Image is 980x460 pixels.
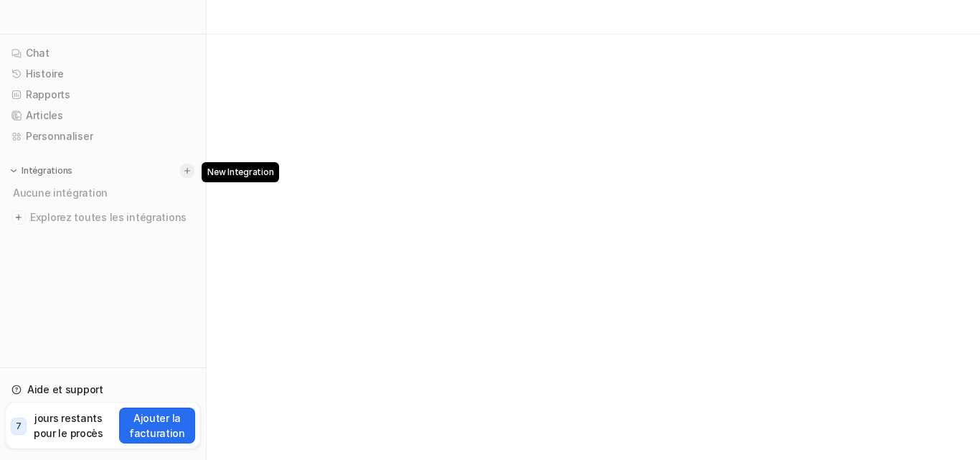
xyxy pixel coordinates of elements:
[26,109,63,121] font: Articles
[6,43,200,63] a: Chat
[26,130,93,142] font: Personnaliser
[26,47,50,59] font: Chat
[6,380,200,400] a: Aide et support
[16,421,22,431] font: 7
[26,88,70,100] font: Rapports
[129,412,185,439] font: Ajouter la facturation
[13,187,108,199] font: Aucune intégration
[6,164,77,178] button: Intégrations
[202,162,279,182] span: New Integration
[9,166,19,176] img: développer le menu
[27,383,103,395] font: Aide et support
[11,210,26,225] img: explorer toutes les intégrations
[119,408,195,443] button: Ajouter la facturation
[6,207,200,227] a: Explorez toutes les intégrations
[6,64,200,84] a: Histoire
[34,412,103,439] font: jours restants pour le procès
[6,126,200,146] a: Personnaliser
[6,85,200,105] a: Rapports
[22,165,72,176] font: Intégrations
[182,166,192,176] img: menu_add.svg
[6,105,200,126] a: Articles
[26,67,64,80] font: Histoire
[30,211,187,223] font: Explorez toutes les intégrations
